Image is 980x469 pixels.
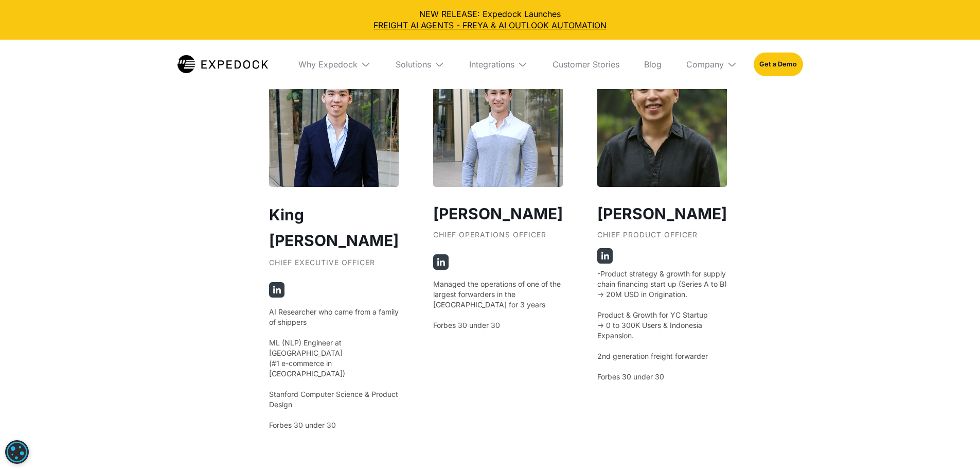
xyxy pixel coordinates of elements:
[461,40,536,89] div: Integrations
[387,40,453,89] div: Solutions
[433,202,563,225] h3: [PERSON_NAME]
[433,279,563,331] p: Managed the operations of one of the largest forwarders in the [GEOGRAPHIC_DATA] for 3 years Forb...
[754,53,803,76] a: Get a Demo
[678,40,745,89] div: Company
[469,59,514,70] div: Integrations
[597,269,727,382] p: -Product strategy & growth for supply chain financing start up (Series A to B) -> 20M USD in Orig...
[597,231,727,248] div: Chief Product Officer
[396,59,431,70] div: Solutions
[298,59,358,70] div: Why Expedock
[433,231,563,248] div: Chief Operations Officer
[269,307,399,430] p: AI Researcher who came from a family of shippers ‍ ML (NLP) Engineer at [GEOGRAPHIC_DATA] (#1 e-c...
[597,57,727,187] img: Jig Young, co-founder and chief product officer at Expedock.com
[636,40,670,89] a: Blog
[544,40,628,89] a: Customer Stories
[433,57,563,187] img: COO Jeff Tan
[8,8,972,31] div: NEW RELEASE: Expedock Launches
[597,202,727,225] h3: [PERSON_NAME]
[269,258,399,276] div: Chief Executive Officer
[269,57,399,187] img: CEO King Alandy Dy
[809,358,980,469] iframe: Chat Widget
[269,202,399,253] h2: King [PERSON_NAME]
[290,40,379,89] div: Why Expedock
[686,59,724,70] div: Company
[8,20,972,31] a: FREIGHT AI AGENTS - FREYA & AI OUTLOOK AUTOMATION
